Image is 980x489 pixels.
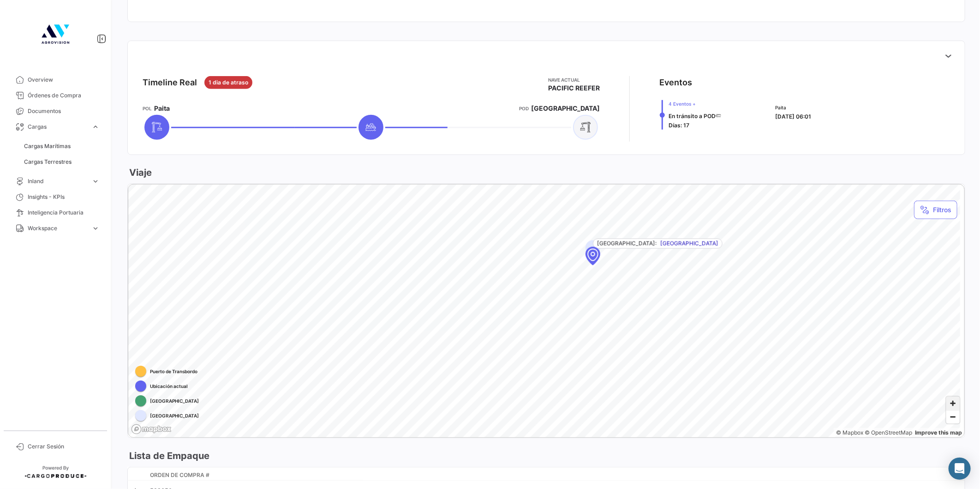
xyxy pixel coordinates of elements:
[531,104,600,113] span: [GEOGRAPHIC_DATA]
[775,113,811,120] span: [DATE] 06:01
[128,185,960,438] canvas: Map
[548,76,600,83] app-card-info-title: Nave actual
[20,139,103,153] a: Cargas Marítimas
[143,105,152,112] app-card-info-title: POL
[150,471,209,479] span: Orden de Compra #
[7,189,103,205] a: Insights - KPIs
[143,76,197,89] div: Timeline Real
[548,83,600,93] span: PACIFIC REEFER
[946,411,960,423] span: Zoom out
[150,412,199,419] span: [GEOGRAPHIC_DATA]
[91,177,100,185] span: expand_more
[659,76,692,89] div: Eventos
[914,201,957,219] button: Filtros
[586,247,600,265] div: Map marker
[20,155,103,169] a: Cargas Terrestres
[865,429,913,436] a: OpenStreetMap
[28,193,100,201] span: Insights - KPIs
[519,105,529,112] app-card-info-title: POD
[949,458,971,480] div: Abrir Intercom Messenger
[836,429,863,436] a: Mapbox
[28,177,88,185] span: Inland
[150,368,197,375] span: Puerto de Transbordo
[28,76,100,84] span: Overview
[7,88,103,103] a: Órdenes de Compra
[146,467,960,484] datatable-header-cell: Orden de Compra #
[28,224,88,233] span: Workspace
[150,382,188,390] span: Ubicación actual
[32,11,78,57] img: 4b7f8542-3a82-4138-a362-aafd166d3a59.jpg
[127,449,209,462] h3: Lista de Empaque
[28,107,100,115] span: Documentos
[669,100,721,107] span: 4 Eventos +
[946,397,960,410] button: Zoom in
[24,142,71,150] span: Cargas Marítimas
[660,239,718,248] span: [GEOGRAPHIC_DATA]
[7,205,103,221] a: Inteligencia Portuaria
[946,410,960,423] button: Zoom out
[775,104,811,111] span: Paita
[91,123,100,131] span: expand_more
[91,224,100,233] span: expand_more
[7,72,103,88] a: Overview
[669,113,716,119] span: En tránsito a POD
[28,123,88,131] span: Cargas
[209,78,248,87] span: 1 dia de atraso
[150,397,199,405] span: [GEOGRAPHIC_DATA]
[24,158,72,166] span: Cargas Terrestres
[7,103,103,119] a: Documentos
[28,91,100,100] span: Órdenes de Compra
[669,122,689,129] span: Días: 17
[915,429,962,436] a: Map feedback
[154,104,170,113] span: Paita
[28,442,100,451] span: Cerrar Sesión
[28,209,100,217] span: Inteligencia Portuaria
[131,424,172,435] a: Mapbox logo
[127,166,152,179] h3: Viaje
